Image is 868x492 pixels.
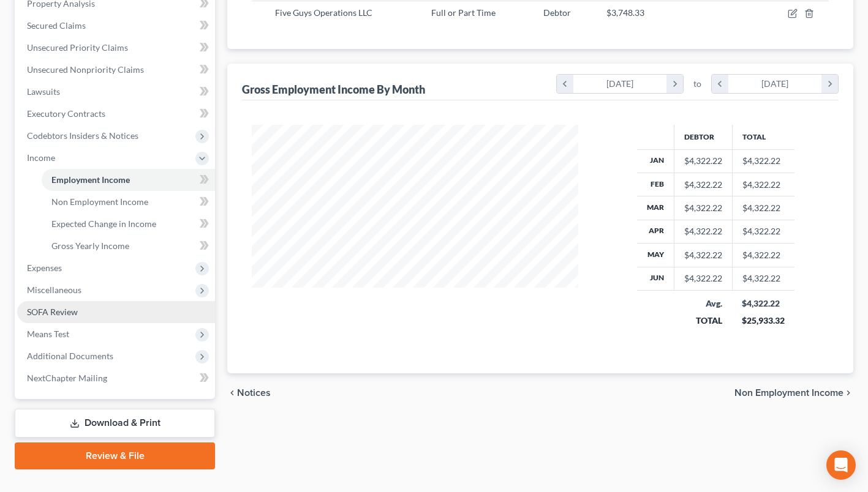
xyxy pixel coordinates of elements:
div: Gross Employment Income By Month [242,82,425,97]
button: chevron_left Notices [227,388,271,398]
span: Unsecured Priority Claims [27,42,128,53]
span: Means Test [27,329,69,339]
td: $4,322.22 [732,267,794,290]
span: Expenses [27,263,62,273]
a: Unsecured Nonpriority Claims [17,59,215,81]
div: Open Intercom Messenger [826,450,856,480]
a: Unsecured Priority Claims [17,37,215,59]
td: $4,322.22 [732,173,794,196]
a: Executory Contracts [17,103,215,125]
span: Income [27,152,55,163]
a: Non Employment Income [42,191,215,213]
th: May [637,244,674,267]
th: Jan [637,149,674,173]
span: Full or Part Time [431,7,496,18]
div: $4,322.22 [684,155,722,167]
a: SOFA Review [17,301,215,323]
a: Expected Change in Income [42,213,215,235]
th: Jun [637,267,674,290]
div: $4,322.22 [684,179,722,191]
span: Five Guys Operations LLC [275,7,372,18]
td: $4,322.22 [732,196,794,220]
th: Mar [637,196,674,220]
i: chevron_right [843,388,853,398]
i: chevron_left [712,75,728,93]
th: Apr [637,220,674,243]
div: TOTAL [684,315,722,327]
a: Review & File [15,442,215,469]
span: Non Employment Income [734,388,843,398]
td: $4,322.22 [732,244,794,267]
div: Avg. [684,297,722,310]
th: Feb [637,173,674,196]
div: $4,322.22 [684,272,722,285]
span: Codebtors Insiders & Notices [27,130,138,141]
span: Notices [237,388,271,398]
div: [DATE] [728,75,822,93]
span: Additional Documents [27,351,113,361]
span: Miscellaneous [27,285,81,295]
td: $4,322.22 [732,220,794,243]
span: Executory Contracts [27,108,105,119]
span: NextChapter Mailing [27,373,107,383]
span: Lawsuits [27,86,60,97]
i: chevron_right [666,75,683,93]
td: $4,322.22 [732,149,794,173]
a: Lawsuits [17,81,215,103]
span: Non Employment Income [51,196,148,207]
a: NextChapter Mailing [17,367,215,389]
i: chevron_left [227,388,237,398]
button: Non Employment Income chevron_right [734,388,853,398]
div: [DATE] [573,75,667,93]
span: Employment Income [51,174,130,185]
div: $4,322.22 [684,249,722,261]
span: Secured Claims [27,20,86,31]
a: Gross Yearly Income [42,235,215,257]
div: $4,322.22 [684,225,722,237]
span: Expected Change in Income [51,218,156,229]
a: Employment Income [42,169,215,191]
span: SOFA Review [27,307,78,317]
th: Debtor [674,125,732,149]
div: $4,322.22 [742,297,785,310]
span: $3,748.33 [606,7,644,18]
span: Unsecured Nonpriority Claims [27,64,144,75]
i: chevron_right [821,75,838,93]
div: $4,322.22 [684,202,722,214]
a: Secured Claims [17,15,215,37]
span: to [693,78,701,90]
i: chevron_left [557,75,573,93]
th: Total [732,125,794,149]
span: Gross Yearly Income [51,240,129,251]
span: Debtor [543,7,571,18]
a: Download & Print [15,409,215,438]
div: $25,933.32 [742,315,785,327]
